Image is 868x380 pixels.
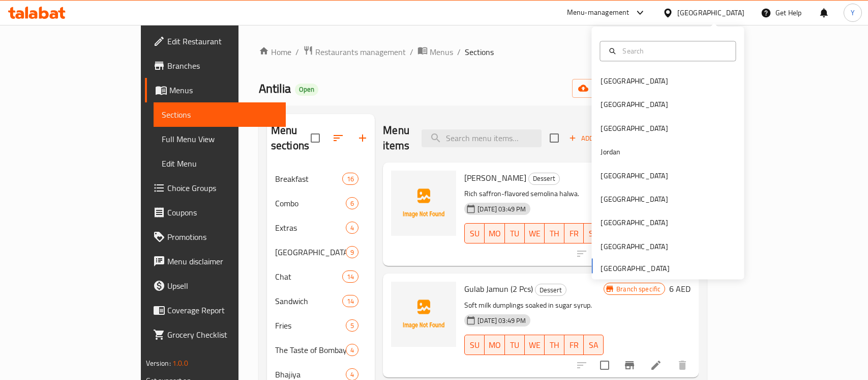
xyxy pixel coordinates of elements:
[601,170,668,181] div: [GEOGRAPHIC_DATA]
[259,45,707,59] nav: breadcrumb
[267,264,375,289] div: Chat14
[275,270,342,283] span: Chat
[271,123,311,153] h2: Menu sections
[145,78,286,102] a: Menus
[485,335,505,355] button: MO
[505,335,525,355] button: TU
[169,84,278,96] span: Menus
[343,174,358,184] span: 16
[275,319,346,332] div: Fries
[851,7,855,18] span: Y
[391,171,456,236] img: Kesar Halwa
[275,295,342,307] span: Sandwich
[464,299,604,312] p: Soft milk dumplings soaked in sugar syrup.
[601,147,620,158] div: Jordan
[267,167,375,191] div: Breakfast16
[275,344,346,356] span: The Taste of Bombay
[275,173,342,185] span: Breakfast
[464,281,533,296] span: Gulab Jamun (2 Pcs)
[677,7,744,18] div: [GEOGRAPHIC_DATA]
[267,240,375,264] div: [GEOGRAPHIC_DATA]9
[346,344,358,356] div: items
[601,99,668,111] div: [GEOGRAPHIC_DATA]
[267,313,375,338] div: Fries5
[489,226,501,241] span: MO
[162,108,278,121] span: Sections
[303,45,406,59] a: Restaurants management
[342,270,358,283] div: items
[145,53,286,78] a: Branches
[489,338,501,352] span: MO
[572,79,637,98] button: import
[167,255,278,267] span: Menu disclaimer
[162,133,278,145] span: Full Menu View
[259,77,291,100] span: Antilia
[145,225,286,249] a: Promotions
[145,200,286,225] a: Coupons
[509,226,521,241] span: TU
[346,321,358,331] span: 5
[346,370,358,379] span: 4
[146,357,171,370] span: Version:
[346,197,358,209] div: items
[275,246,346,258] div: Chatpata Junction
[473,204,530,214] span: [DATE] 03:49 PM
[564,223,584,243] button: FR
[567,7,630,19] div: Menu-management
[529,173,559,184] span: Dessert
[549,338,560,352] span: TH
[267,191,375,215] div: Combo6
[167,280,278,292] span: Upsell
[617,353,642,377] button: Branch-specific-item
[568,338,580,352] span: FR
[525,223,545,243] button: WE
[464,187,604,200] p: Rich saffron-flavored semolina halwa.
[145,249,286,274] a: Menu disclaimer
[601,75,668,87] div: [GEOGRAPHIC_DATA]
[529,226,541,241] span: WE
[145,322,286,347] a: Grocery Checklist
[509,338,521,352] span: TU
[275,222,346,234] span: Extras
[167,304,278,316] span: Coverage Report
[457,46,461,58] li: /
[529,338,541,352] span: WE
[601,123,668,134] div: [GEOGRAPHIC_DATA]
[430,46,453,58] span: Menus
[305,127,326,149] span: Select all sections
[342,295,358,307] div: items
[584,335,604,355] button: SA
[167,60,278,72] span: Branches
[564,335,584,355] button: FR
[295,85,318,94] span: Open
[584,223,604,243] button: SA
[464,335,485,355] button: SU
[154,127,286,151] a: Full Menu View
[528,173,560,185] div: Dessert
[410,46,413,58] li: /
[465,46,494,58] span: Sections
[612,284,665,294] span: Branch specific
[267,289,375,313] div: Sandwich14
[145,29,286,53] a: Edit Restaurant
[545,223,564,243] button: TH
[417,45,453,59] a: Menus
[601,218,668,229] div: [GEOGRAPHIC_DATA]
[167,182,278,194] span: Choice Groups
[469,338,481,352] span: SU
[485,223,505,243] button: MO
[167,206,278,219] span: Coupons
[343,296,358,306] span: 14
[588,226,600,241] span: SA
[535,284,566,296] span: Dessert
[275,197,346,209] span: Combo
[145,176,286,200] a: Choice Groups
[544,127,565,149] span: Select section
[650,359,662,371] a: Edit menu item
[167,329,278,341] span: Grocery Checklist
[346,345,358,355] span: 4
[618,45,729,57] input: Search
